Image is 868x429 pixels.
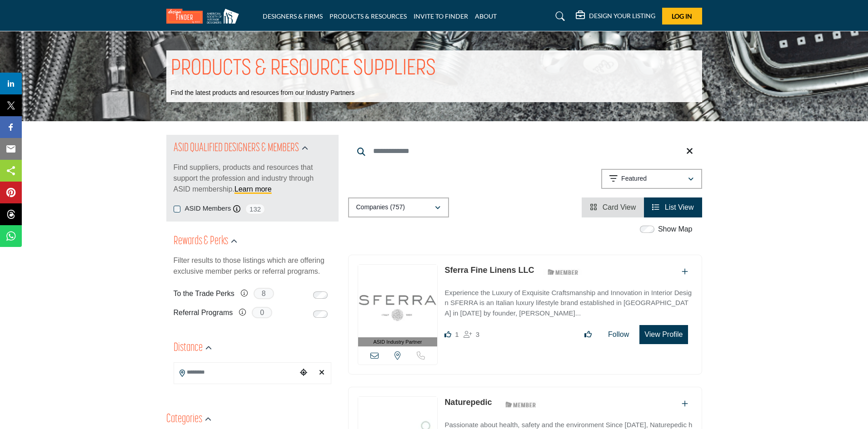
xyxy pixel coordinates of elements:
a: Naturepedic [444,398,492,407]
div: DESIGN YOUR LISTING [576,11,655,22]
a: PRODUCTS & RESOURCES [329,12,407,20]
button: Like listing [579,325,598,344]
span: List View [665,203,694,211]
button: Log In [662,8,702,25]
span: 132 [245,203,265,215]
img: ASID Members Badge Icon [543,266,584,278]
label: ASID Members [185,203,231,214]
label: Show Map [658,224,693,235]
span: 1 [455,330,459,338]
img: Site Logo [166,9,244,24]
p: Naturepedic [444,396,492,409]
a: Sferra Fine Linens LLC [444,266,534,275]
h2: Categories [166,411,202,428]
p: Featured [621,174,647,183]
img: ASID Members Badge Icon [500,399,541,410]
div: Clear search location [315,363,329,383]
a: DESIGNERS & FIRMS [263,12,323,20]
label: To the Trade Perks [174,286,234,301]
a: INVITE TO FINDER [414,12,468,20]
p: Companies (757) [356,203,405,212]
a: View List [652,203,693,211]
a: Experience the Luxury of Exquisite Craftsmanship and Innovation in Interior Design SFERRA is an I... [444,282,692,319]
span: 8 [254,288,274,299]
div: Followers [464,329,479,340]
label: Referral Programs [174,305,233,321]
input: Switch to To the Trade Perks [313,291,328,299]
li: List View [644,197,702,217]
span: Card View [603,203,636,211]
span: ASID Industry Partner [373,338,422,346]
button: View Profile [639,325,688,344]
p: Find suppliers, products and resources that support the profession and industry through ASID memb... [174,162,331,195]
input: Switch to Referral Programs [313,311,328,318]
h1: PRODUCTS & RESOURCE SUPPLIERS [171,55,436,83]
input: Search Keyword [348,140,702,162]
a: Learn more [234,185,272,193]
a: Search [547,9,571,24]
a: Add To List [682,268,688,276]
button: Follow [602,325,635,344]
button: Companies (757) [348,197,449,217]
p: Filter results to those listings which are offering exclusive member perks or referral programs. [174,255,331,277]
h5: DESIGN YOUR LISTING [589,12,655,20]
p: Find the latest products and resources from our Industry Partners [171,89,355,98]
img: Sferra Fine Linens LLC [358,265,438,337]
h2: Distance [174,340,203,356]
li: Card View [582,197,644,217]
h2: ASID QUALIFIED DESIGNERS & MEMBERS [174,140,299,157]
input: Search Location [174,363,297,381]
p: Sferra Fine Linens LLC [444,264,534,276]
a: ASID Industry Partner [358,265,438,347]
p: Experience the Luxury of Exquisite Craftsmanship and Innovation in Interior Design SFERRA is an I... [444,288,692,319]
i: Like [444,331,451,338]
button: Featured [601,169,702,189]
span: Log In [672,12,692,20]
a: ABOUT [475,12,497,20]
input: ASID Members checkbox [174,206,180,212]
a: Add To List [682,400,688,408]
span: 3 [476,330,479,338]
span: 0 [252,307,272,318]
div: Choose your current location [297,363,310,383]
a: View Card [590,203,636,211]
h2: Rewards & Perks [174,233,228,250]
